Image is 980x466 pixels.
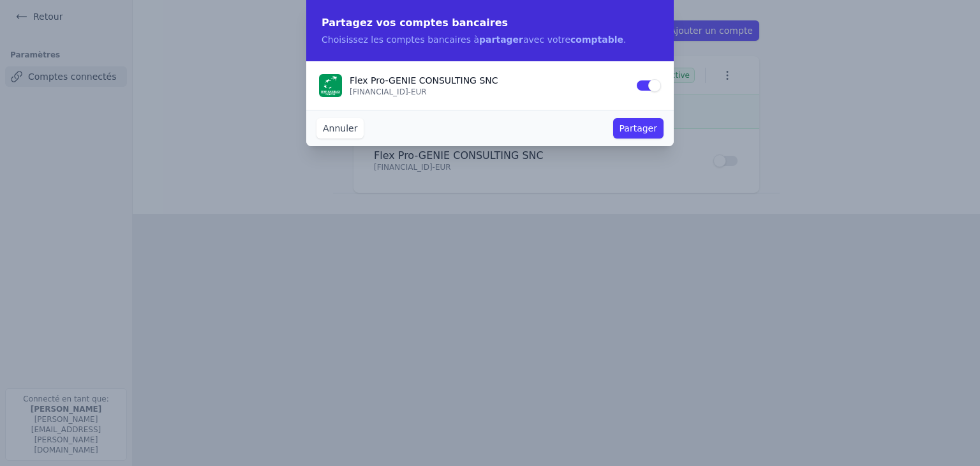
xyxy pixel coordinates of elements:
p: Flex Pro - GENIE CONSULTING SNC [350,74,628,87]
strong: partager [479,34,523,45]
p: [FINANCIAL_ID] - EUR [350,87,628,97]
h2: Partagez vos comptes bancaires [322,15,658,31]
p: Choisissez les comptes bancaires à avec votre . [322,33,658,46]
button: Partager [613,118,664,139]
strong: comptable [570,34,623,45]
button: Annuler [316,118,364,139]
